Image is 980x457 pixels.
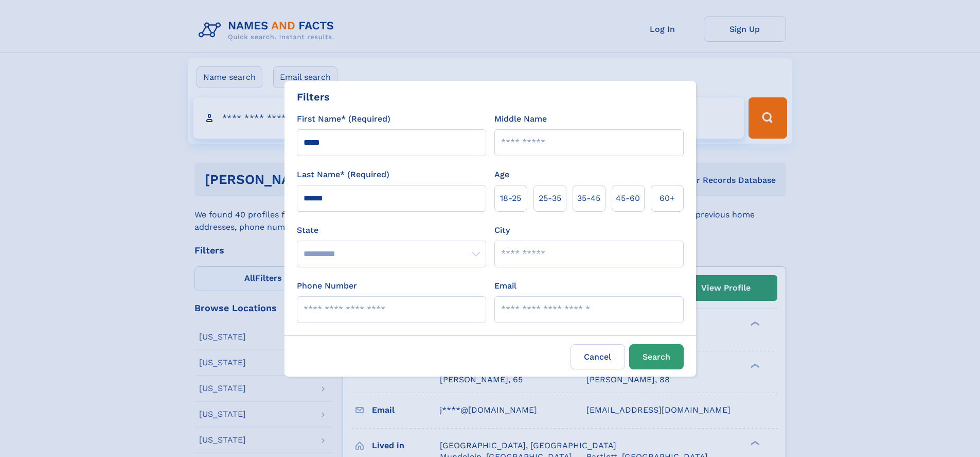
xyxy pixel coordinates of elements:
[571,344,625,369] label: Cancel
[297,113,390,125] label: First Name* (Required)
[616,192,640,205] span: 45‑60
[297,168,389,181] label: Last Name* (Required)
[577,192,600,205] span: 35‑45
[629,344,684,369] button: Search
[500,192,521,205] span: 18‑25
[297,224,486,236] label: State
[494,224,510,236] label: City
[297,89,330,105] div: Filters
[539,192,561,205] span: 25‑35
[494,280,516,292] label: Email
[494,168,509,181] label: Age
[660,192,675,205] span: 60+
[297,280,357,292] label: Phone Number
[494,113,547,125] label: Middle Name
